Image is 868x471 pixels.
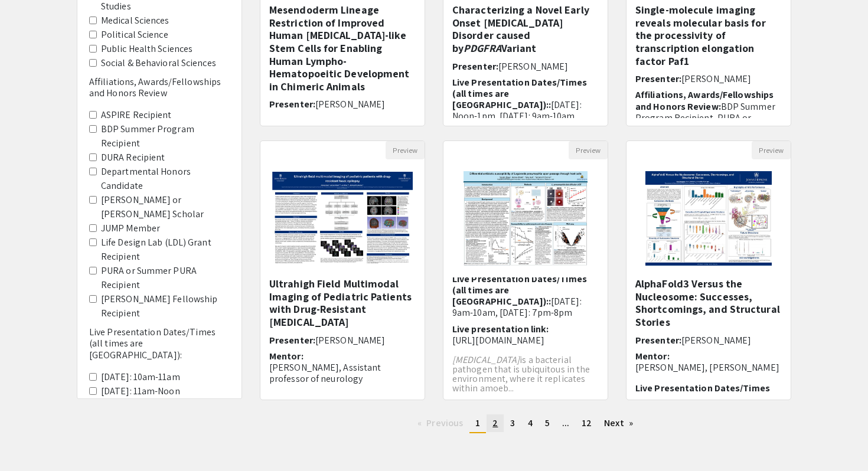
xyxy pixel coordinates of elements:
[269,115,304,127] span: Mentor:
[545,417,550,429] span: 5
[101,384,180,398] label: [DATE]: 11am-Noon
[492,417,498,429] span: 2
[464,41,501,55] em: PDGFRA
[269,4,416,93] h5: Mesendoderm Lineage Restriction of Improved Human [MEDICAL_DATA]-like Stem Cells for Enabling Hum...
[452,355,599,393] p: is a bacterial pathogen that is ubiquitous in the environment, where it replicates within amoeb...
[475,417,480,429] span: 1
[101,122,230,151] label: BDP Summer Program Recipient
[101,193,230,221] label: [PERSON_NAME] or [PERSON_NAME] Scholar
[101,165,230,193] label: Departmental Honors Candidate
[626,140,791,400] div: Open Presentation <p>AlphaFold3 Versus the Nucleosome: Successes, Shortcomings, and Structural St...
[9,418,50,462] iframe: Chat
[452,76,587,111] span: Live Presentation Dates/Times (all times are [GEOGRAPHIC_DATA])::
[452,4,599,54] h5: Characterizing a Novel Early Onset [MEDICAL_DATA] Disorder caused by Variant
[269,335,416,346] h6: Presenter:
[101,264,230,292] label: PURA or Summer PURA Recipient
[635,73,782,84] h6: Presenter:
[101,221,160,235] label: JUMP Member
[452,354,520,366] em: [MEDICAL_DATA]
[101,108,172,122] label: ASPIRE Recipient
[528,417,533,429] span: 4
[635,362,782,373] p: [PERSON_NAME], [PERSON_NAME]
[101,398,174,413] label: [DATE]: 1pm-2pm
[101,56,216,70] label: Social & Behavioral Sciences
[386,141,425,159] button: Preview
[452,335,599,346] p: [URL][DOMAIN_NAME]
[681,334,751,346] span: [PERSON_NAME]
[635,4,782,67] h5: Single-molecule imaging reveals molecular basis for the processivity of transcription elongation ...
[89,76,230,99] h6: Affiliations, Awards/Fellowships and Honors Review
[269,350,304,362] span: Mentor:
[101,370,180,384] label: [DATE]: 10am-11am
[101,42,192,56] label: Public Health Sciences
[562,417,569,429] span: ...
[452,273,587,308] span: Live Presentation Dates/Times (all times are [GEOGRAPHIC_DATA])::
[635,100,775,135] span: BDP Summer Program Recipient, PURA or Summer PURA Recipient
[635,89,774,112] span: Affiliations, Awards/Fellowships and Honors Review:
[426,417,463,429] span: Previous
[452,99,582,122] span: [DATE]: Noon-1pm, [DATE]: 9am-10am
[101,292,230,320] label: [PERSON_NAME] Fellowship Recipient
[452,295,582,319] span: [DATE]: 9am-10am, [DATE]: 7pm-8pm
[598,414,639,432] a: Next page
[443,140,608,400] div: Open Presentation <p>Differential antibiotic susceptibility of <em>Legionella pneumophila</em> up...
[498,60,568,73] span: [PERSON_NAME]
[452,61,599,72] h6: Presenter:
[101,14,169,28] label: Medical Sciences
[569,141,608,159] button: Preview
[269,362,416,384] p: [PERSON_NAME], Assistant professor of neurology
[269,277,416,328] h5: Ultrahigh Field Multimodal Imaging of Pediatric Patients with Drug-Resistant [MEDICAL_DATA]
[634,159,783,277] img: <p>AlphaFold3 Versus the Nucleosome: Successes, Shortcomings, and Structural Stories</p>
[101,28,168,42] label: Political Science
[269,99,416,110] h6: Presenter:
[101,151,165,165] label: DURA Recipient
[260,414,791,433] ul: Pagination
[635,277,782,328] h5: AlphaFold3 Versus the Nucleosome: Successes, Shortcomings, and Structural Stories
[635,382,770,417] span: Live Presentation Dates/Times (all times are [GEOGRAPHIC_DATA])::
[510,417,515,429] span: 3
[101,235,230,264] label: Life Design Lab (LDL) Grant Recipient
[582,417,592,429] span: 12
[452,323,549,335] span: Live presentation link:
[635,335,782,346] h6: Presenter:
[89,326,230,361] h6: Live Presentation Dates/Times (all times are [GEOGRAPHIC_DATA]):
[260,160,425,277] img: <p>Ultrahigh Field Multimodal Imaging of Pediatric Patients with Drug-Resistant Focal Epilepsy</p>
[315,98,385,110] span: [PERSON_NAME]
[452,159,599,277] img: <p>Differential antibiotic susceptibility of <em>Legionella pneumophila</em> upon passage through...
[315,334,385,346] span: [PERSON_NAME]
[260,140,425,400] div: Open Presentation <p>Ultrahigh Field Multimodal Imaging of Pediatric Patients with Drug-Resistant...
[681,73,751,85] span: [PERSON_NAME]
[635,350,670,362] span: Mentor:
[752,141,791,159] button: Preview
